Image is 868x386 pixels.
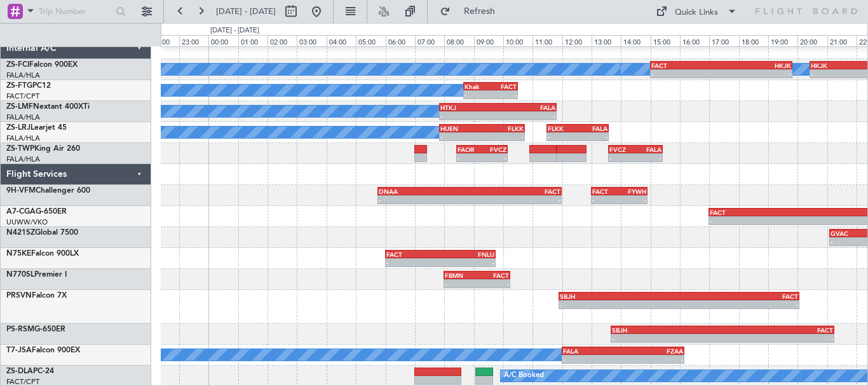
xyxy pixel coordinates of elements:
div: 19:00 [768,35,797,46]
div: 17:00 [709,35,738,46]
input: Trip Number [39,2,112,21]
div: 20:00 [797,35,827,46]
div: - [722,334,833,342]
div: Quick Links [675,6,718,19]
div: DNAA [379,188,470,195]
div: - [612,334,722,342]
div: - [563,355,623,363]
div: - [458,154,482,162]
div: - [440,133,482,141]
a: FALA/HLA [6,71,40,80]
span: N75KE [6,250,31,258]
div: FACT [722,326,833,334]
div: - [609,154,635,162]
a: T7-JSAFalcon 900EX [6,347,80,354]
div: 21:00 [827,35,857,46]
div: [DATE] - [DATE] [210,25,259,36]
div: FACT [651,62,721,69]
span: ZS-LMF [6,103,33,111]
div: FALA [578,125,607,132]
div: FLKK [548,125,578,132]
div: - [721,70,791,78]
div: FNLU [440,251,494,258]
div: - [592,196,620,203]
div: 11:00 [532,35,562,46]
div: Khak [465,83,491,90]
div: 06:00 [386,35,415,46]
span: PS-RSM [6,326,34,333]
div: SBJH [560,293,679,300]
button: Quick Links [649,1,743,22]
span: ZS-DLA [6,368,33,375]
a: ZS-FCIFalcon 900EX [6,61,78,69]
span: Refresh [453,7,506,16]
span: ZS-FCI [6,61,29,69]
div: HKJK [721,62,791,69]
span: [DATE] - [DATE] [216,6,276,17]
button: Refresh [434,1,510,22]
div: - [651,70,721,78]
div: 10:00 [503,35,532,46]
div: FACT [477,272,509,279]
div: - [635,154,661,162]
span: T7-JSA [6,347,32,354]
div: - [379,196,470,203]
a: FACT/CPT [6,92,39,101]
div: HUEN [440,125,482,132]
div: FALA [563,347,623,355]
div: - [445,280,477,287]
div: 14:00 [621,35,650,46]
div: - [465,91,491,99]
a: N75KEFalcon 900LX [6,250,79,258]
a: N770SLPremier I [6,271,67,279]
div: HKJK [811,62,867,69]
div: 02:00 [268,35,297,46]
div: A/C Booked [504,366,544,385]
span: N421SZ [6,229,35,237]
div: 16:00 [680,35,709,46]
div: - [482,154,506,162]
div: - [477,280,509,287]
div: - [560,301,679,308]
span: PRSVN [6,292,32,300]
a: ZS-FTGPC12 [6,82,51,90]
div: - [440,112,498,120]
div: 23:00 [179,35,208,46]
div: FALA [635,146,661,153]
div: FACT [491,83,517,90]
div: - [620,196,647,203]
div: 09:00 [474,35,503,46]
a: ZS-LMFNextant 400XTi [6,103,90,111]
a: A7-CGAG-650ER [6,208,67,216]
div: - [386,259,440,266]
a: ZS-LRJLearjet 45 [6,124,67,132]
a: 9H-VFMChallenger 600 [6,187,90,195]
span: ZS-TWP [6,145,34,153]
div: FYWH [620,188,647,195]
a: FALA/HLA [6,155,40,164]
div: - [498,112,555,120]
div: 00:00 [208,35,238,46]
div: SBJH [612,326,722,334]
a: FALA/HLA [6,134,40,143]
div: - [811,70,867,78]
span: ZS-FTG [6,82,32,90]
div: FZAA [623,347,683,355]
div: FACT [470,188,560,195]
a: FALA/HLA [6,113,40,122]
div: 12:00 [562,35,592,46]
div: FACT [592,188,620,195]
div: FACT [679,293,799,300]
div: FVCZ [482,146,506,153]
span: 9H-VFM [6,187,36,195]
div: 22:00 [150,35,179,46]
div: 08:00 [444,35,473,46]
a: ZS-DLAPC-24 [6,368,54,375]
div: FLKK [482,125,524,132]
span: N770SL [6,271,34,279]
div: - [482,133,524,141]
a: PRSVNFalcon 7X [6,292,67,300]
div: HTKJ [440,104,498,111]
div: - [470,196,560,203]
span: ZS-LRJ [6,124,31,132]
